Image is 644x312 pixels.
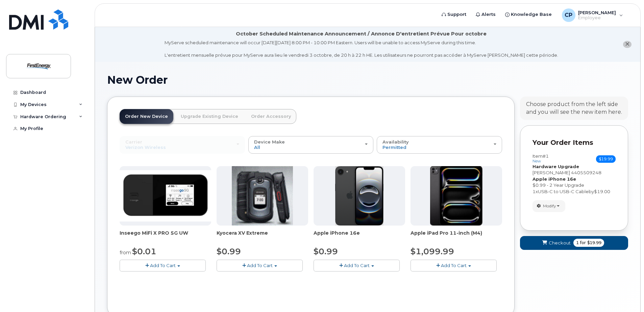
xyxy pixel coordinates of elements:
[596,155,616,163] span: $19.99
[532,200,565,212] button: Modify
[382,145,406,150] span: Permitted
[150,263,176,268] span: Add To Cart
[441,263,467,268] span: Add To Cart
[411,260,497,271] button: Add To Cart
[254,145,260,150] span: All
[217,230,308,243] div: Kyocera XV Extreme
[411,230,502,243] div: Apple iPad Pro 11-inch (M4)
[532,138,616,148] p: Your Order Items
[120,109,173,124] a: Order New Device
[532,154,549,163] h3: Item
[579,240,587,246] span: for
[532,164,579,169] strong: Hardware Upgrade
[543,153,549,159] span: #1
[382,139,409,145] span: Availability
[532,189,536,194] span: 1
[532,159,541,163] small: new
[314,246,338,256] span: $0.99
[236,30,487,37] div: October Scheduled Maintenance Announcement / Annonce D'entretient Prévue Pour octobre
[120,250,131,256] small: from
[623,41,631,48] button: close notification
[594,189,610,194] span: $19.00
[576,240,579,246] span: 1
[246,109,296,124] a: Order Accessory
[120,230,211,243] div: Inseego MiFi X PRO 5G UW
[532,182,616,188] div: $0.99 - 2 Year Upgrade
[217,246,241,256] span: $0.99
[543,203,556,209] span: Modify
[165,40,558,58] div: MyServe scheduled maintenance will occur [DATE][DATE] 8:00 PM - 10:00 PM Eastern. Users will be u...
[335,166,384,226] img: iphone16e.png
[107,74,628,86] h1: New Order
[120,170,211,222] img: Inseego.png
[549,240,571,246] span: Checkout
[430,166,482,226] img: ipad_pro_11_m4.png
[232,166,293,226] img: xvextreme.gif
[314,260,400,271] button: Add To Cart
[532,188,616,195] div: x by
[217,260,303,271] button: Add To Cart
[344,263,370,268] span: Add To Cart
[538,189,589,194] span: USB-C to USB-C Cable
[411,246,454,256] span: $1,099.99
[615,283,639,307] iframe: Messenger Launcher
[248,136,374,154] button: Device Make All
[532,176,576,182] strong: Apple iPhone 16e
[526,101,622,116] div: Choose product from the left side and you will see the new item here.
[520,236,628,250] button: Checkout 1 for $19.99
[377,136,502,154] button: Availability Permitted
[120,260,206,271] button: Add To Cart
[254,139,285,145] span: Device Make
[587,240,601,246] span: $19.99
[571,170,601,175] span: 4405509248
[132,246,156,256] span: $0.01
[314,230,405,243] div: Apple iPhone 16e
[532,170,570,175] span: [PERSON_NAME]
[247,263,273,268] span: Add To Cart
[175,109,244,124] a: Upgrade Existing Device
